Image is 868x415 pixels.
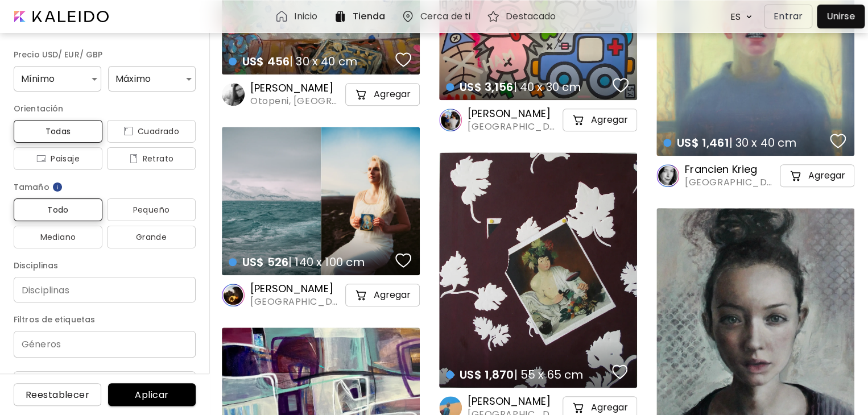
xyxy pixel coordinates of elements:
[23,203,93,217] span: Todo
[14,226,102,248] button: Mediano
[14,66,101,92] div: Mínimo
[108,66,196,92] div: Máximo
[116,203,187,217] span: Pequeño
[420,12,470,21] h6: Cerca de ti
[52,181,63,193] img: info
[107,120,196,143] button: iconCuadrado
[275,10,322,23] a: Inicio
[116,152,187,165] span: Retrato
[333,10,390,23] a: Tienda
[23,230,93,244] span: Mediano
[107,226,196,248] button: Grande
[14,198,102,221] button: Todo
[107,147,196,170] button: iconRetrato
[14,102,196,115] h6: Orientación
[36,154,46,163] img: icon
[123,127,133,136] img: icon
[116,125,187,138] span: Cuadrado
[14,147,102,170] button: iconPaisaje
[14,180,196,194] h6: Tamaño
[116,230,187,244] span: Grande
[817,5,865,28] a: Unirse
[14,383,101,406] button: Reestablecer
[774,10,803,23] p: Entrar
[294,12,317,21] h6: Inicio
[725,7,743,27] div: ES
[23,125,93,138] span: Todas
[743,11,755,22] img: arrow down
[108,383,196,406] button: Aplicar
[764,5,812,28] button: Entrar
[23,389,92,401] span: Reestablecer
[764,5,817,28] a: Entrar
[14,48,196,61] h6: Precio USD/ EUR/ GBP
[486,10,560,23] a: Destacado
[401,10,475,23] a: Cerca de ti
[129,154,138,163] img: icon
[107,198,196,221] button: Pequeño
[14,120,102,143] button: Todas
[506,12,556,21] h6: Destacado
[23,152,93,165] span: Paisaje
[14,259,196,272] h6: Disciplinas
[117,389,187,401] span: Aplicar
[14,313,196,326] h6: Filtros de etiquetas
[353,12,385,21] h6: Tienda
